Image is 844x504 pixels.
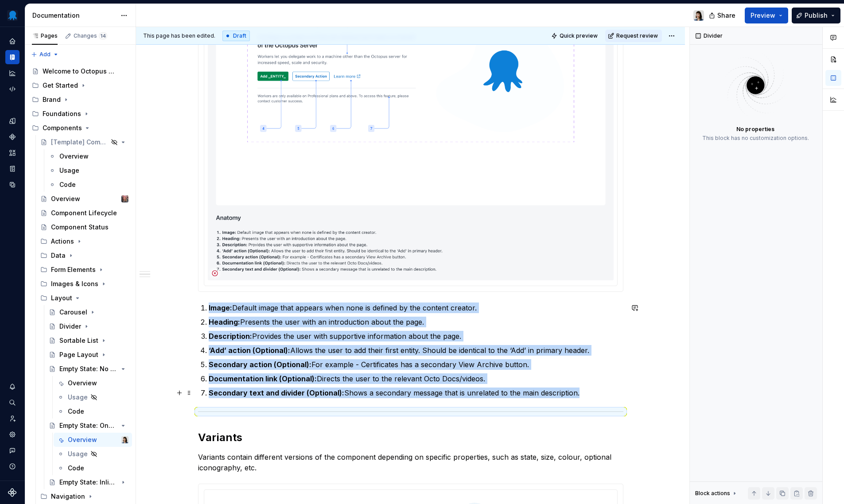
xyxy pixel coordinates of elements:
[59,322,81,331] div: Divider
[209,346,290,355] strong: ‘Add’ action (Optional):
[59,308,87,317] div: Carousel
[68,407,84,416] div: Code
[37,248,132,263] div: Data
[54,461,132,475] a: Code
[5,427,19,442] a: Settings
[68,393,88,402] div: Usage
[209,318,240,326] strong: Heading:
[39,51,51,58] span: Add
[209,374,317,383] strong: Documentation link (Optional):
[68,379,97,388] div: Overview
[5,82,19,96] div: Code automation
[68,435,97,444] div: Overview
[51,194,80,203] div: Overview
[59,350,98,359] div: Page Layout
[59,421,118,430] div: Empty State: Onboarding
[51,279,98,288] div: Images & Icons
[54,433,132,447] a: OverviewKarolina Szczur
[54,390,132,404] a: Usage
[54,447,132,461] a: Usage
[59,152,89,161] div: Overview
[45,305,132,319] a: Carousel
[45,362,132,376] a: Empty State: No Results
[5,146,19,160] div: Assets
[209,388,623,398] p: Shows a secondary message that is unrelated to the main description.
[560,32,598,39] span: Quick preview
[548,30,602,42] button: Quick preview
[37,135,132,149] a: [Template] Component
[143,32,215,39] span: This page has been edited.
[736,126,774,133] div: No properties
[5,443,19,457] button: Contact support
[209,359,623,370] p: For example - Certificates has a secondary View Archive button.
[209,317,623,327] p: Presents the user with an introduction about the page.
[51,251,66,260] div: Data
[5,162,19,176] a: Storybook stories
[702,135,809,142] div: This block has no customization options.
[209,303,232,312] strong: Image:
[37,234,132,248] div: Actions
[28,48,62,61] button: Add
[5,178,19,192] a: Data sources
[59,364,118,373] div: Empty State: No Results
[28,93,132,107] div: Brand
[209,373,623,384] p: Directs the user to the relevant Octo Docs/videos.
[198,452,623,473] p: Variants contain different versions of the component depending on specific properties, such as st...
[5,411,19,426] div: Invite team
[43,109,81,118] div: Foundations
[43,81,78,90] div: Get Started
[704,8,741,23] button: Share
[68,450,88,458] div: Usage
[28,121,132,135] div: Components
[28,78,132,93] div: Get Started
[745,8,788,23] button: Preview
[45,475,132,489] a: Empty State: Inline Onboarding
[5,66,19,80] a: Analytics
[5,380,19,394] div: Notifications
[8,488,17,497] svg: Supernova Logo
[209,332,252,341] strong: Description:
[693,10,704,21] img: Karolina Szczur
[59,336,98,345] div: Sortable List
[209,302,623,313] p: Default image that appears when none is defined by the content creator.
[222,31,250,41] div: Draft
[695,487,738,500] div: Block actions
[717,11,735,20] span: Share
[51,209,117,217] div: Component Lifecycle
[5,50,19,64] a: Documentation
[32,11,116,20] div: Documentation
[37,220,132,234] a: Component Status
[5,395,19,410] button: Search ⌘K
[45,163,132,178] a: Usage
[37,277,132,291] div: Images & Icons
[805,11,828,20] span: Publish
[51,138,108,147] div: [Template] Component
[45,178,132,192] a: Code
[121,195,128,202] img: Rachel Bell
[37,206,132,220] a: Component Lifecycle
[37,291,132,305] div: Layout
[51,237,74,246] div: Actions
[605,30,662,42] button: Request review
[54,376,132,390] a: Overview
[198,430,623,445] h2: Variants
[37,192,132,206] a: OverviewRachel Bell
[121,436,128,443] img: Karolina Szczur
[5,34,19,48] a: Home
[37,489,132,504] div: Navigation
[28,107,132,121] div: Foundations
[54,404,132,419] a: Code
[37,263,132,277] div: Form Elements
[5,130,19,144] a: Components
[7,10,18,21] img: fcf53608-4560-46b3-9ec6-dbe177120620.png
[74,32,107,39] div: Changes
